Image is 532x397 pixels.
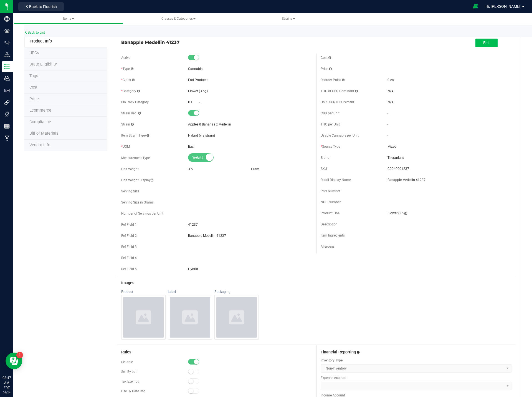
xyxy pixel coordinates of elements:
[16,352,23,358] iframe: Resource center unread badge
[321,145,340,149] span: Source Type
[4,135,10,141] inline-svg: Manufacturing
[121,89,140,93] span: Category
[188,233,312,238] span: Banapple Medellin 41237
[321,167,327,171] span: SKU
[214,290,259,294] div: Packaging
[121,167,139,171] span: Unit Weight
[4,124,10,129] inline-svg: Reports
[121,256,137,260] span: Ref Field 4
[121,223,137,227] span: Ref Field 1
[121,200,154,204] span: Serving Size in Grams
[121,267,137,271] span: Ref Field 5
[485,4,521,9] span: Hi, [PERSON_NAME]!
[321,350,356,355] span: Financial Reporting
[321,111,340,115] span: CBD per Unit
[483,41,490,45] span: Edit
[4,100,10,105] inline-svg: Integrations
[387,134,388,137] span: -
[29,97,39,101] span: Price
[29,51,39,55] span: Tag
[2,390,11,395] p: 09/24
[387,100,394,104] span: N/A
[29,62,57,67] span: Tag
[121,100,149,104] span: BioTrack Category
[188,134,215,137] span: Hybrid (via strain)
[188,89,208,93] span: Flower (3.5g)
[63,17,74,21] span: Items
[4,112,10,117] inline-svg: Tags
[161,17,196,21] span: Classes & Categories
[4,40,10,46] inline-svg: Configuration
[18,2,64,11] button: Back to Flourish
[321,67,332,71] span: Price
[4,52,10,57] inline-svg: Distribution
[151,179,153,182] i: Custom display text for unit weight (e.g., '1.25 g', '1 gram (0.035 oz)', '1 cookie (10mg THC)')
[121,234,137,238] span: Ref Field 2
[121,389,145,393] span: Use By Date Req
[4,16,10,22] inline-svg: Company
[387,122,388,126] span: -
[321,189,340,193] span: Part Number
[192,154,217,162] span: Weight
[4,28,10,34] inline-svg: Facilities
[4,88,10,93] inline-svg: User Roles
[387,144,511,149] span: Mixed
[121,245,137,249] span: Ref Field 3
[121,67,133,71] span: Type
[321,89,358,93] span: THC or CBD Dominant
[24,31,45,34] a: Back to List
[188,100,199,105] div: CT
[121,370,136,374] span: Sell By Lot
[387,89,394,93] span: N/A
[282,17,295,21] span: Strains
[121,178,153,182] span: Unit Weight Display
[121,111,141,115] span: Strain Req.
[4,76,10,81] inline-svg: Users
[387,166,511,171] span: C0040001237
[321,222,338,226] span: Description
[121,212,163,215] span: Number of Servings per Unit
[321,78,344,82] span: Reorder Point
[188,222,312,227] span: 41237
[121,78,135,82] span: Class
[321,200,341,204] span: NDC Number
[29,4,57,9] span: Back to Flourish
[121,134,149,137] span: Item Strain Type
[29,85,37,90] span: Cost
[121,360,133,364] span: Sellable
[121,281,511,285] h3: Images
[321,56,331,60] span: Cost
[321,375,511,380] span: Expense Account
[188,267,312,272] span: Hybrid
[121,145,130,149] span: UOM
[321,358,511,363] span: Inventory Type
[321,100,354,104] span: Unit CBD/THC Percent
[6,353,22,369] iframe: Resource center
[321,211,340,215] span: Product Line
[475,39,498,47] button: Edit
[29,74,38,78] span: Tag
[121,56,130,60] span: Active
[321,122,340,126] span: THC per Unit
[321,178,351,182] span: Retail Display Name
[29,131,58,136] span: Bill of Materials
[4,64,10,69] inline-svg: Inventory
[30,39,52,44] span: Product Info
[121,290,166,294] div: Product
[321,233,345,237] span: Item Ingredients
[29,120,51,124] span: Compliance
[387,211,511,216] span: Flower (3.5g)
[168,290,212,294] div: Label
[387,155,511,160] span: Theraplant
[121,156,150,160] span: Measurement Type
[387,111,388,115] span: -
[188,67,202,71] span: Cannabis
[321,134,359,137] span: Usable Cannabis per Unit
[29,143,50,147] span: Vendor Info
[321,156,330,160] span: Brand
[251,167,259,171] span: Gram
[188,145,196,149] span: Each
[29,108,51,113] span: Ecommerce
[121,122,134,126] span: Strain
